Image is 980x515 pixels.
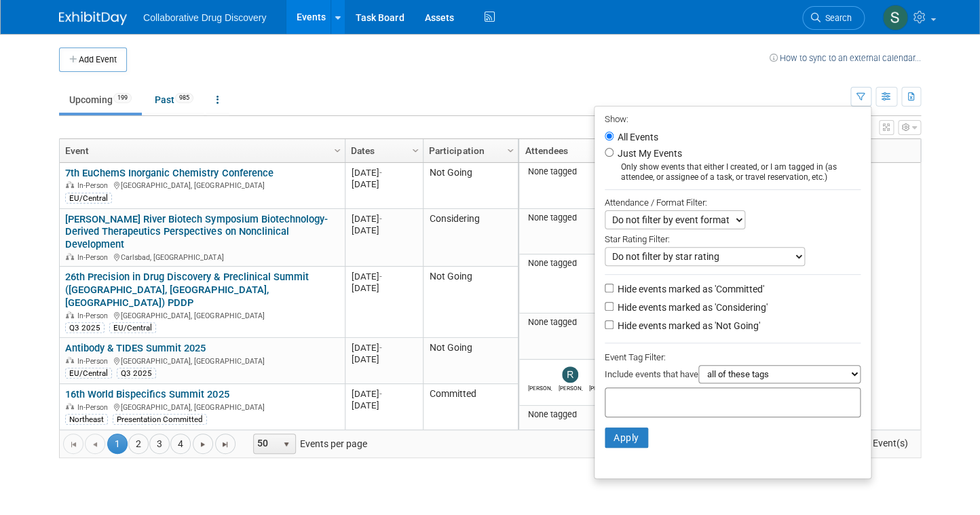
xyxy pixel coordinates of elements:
div: EU/Central [65,193,112,204]
div: Ralf Felsner [528,383,552,392]
span: - [379,214,381,224]
div: [DATE] [351,271,417,282]
a: Go to the previous page [85,434,105,454]
span: In-Person [77,403,112,412]
div: Star Rating Filter: [605,229,861,247]
img: Ryan Censullo [562,366,578,383]
a: Search [802,6,865,30]
div: [DATE] [351,178,417,190]
span: Column Settings [332,145,343,156]
span: Search [821,13,852,23]
div: None tagged [525,409,650,420]
div: Carlsbad, [GEOGRAPHIC_DATA] [65,251,339,263]
td: Not Going [423,163,518,209]
span: In-Person [77,357,112,366]
img: In-Person Event [66,357,74,364]
span: Column Settings [505,145,516,156]
label: Hide events marked as 'Considering' [615,301,768,314]
a: 2 [128,434,149,454]
div: Bobby Kotak-Thorn [589,383,613,392]
img: Ralf Felsner [531,366,548,383]
a: Go to the last page [215,434,235,454]
td: Considering [423,209,518,267]
div: None tagged [525,212,650,223]
div: EU/Central [65,368,112,379]
div: Show: [605,110,861,127]
a: 16th World Bispecifics Summit 2025 [65,388,229,400]
div: [DATE] [351,167,417,178]
div: Only show events that either I created, or I am tagged in (as attendee, or assignee of a task, or... [605,162,861,183]
div: [DATE] [351,213,417,225]
span: In-Person [77,181,112,190]
div: [DATE] [351,354,417,365]
div: Q3 2025 [65,322,105,333]
a: Go to the next page [193,434,213,454]
a: How to sync to an external calendar... [770,53,921,63]
a: Dates [351,139,414,162]
span: Collaborative Drug Discovery [143,12,266,23]
label: Just My Events [615,147,682,160]
span: Go to the next page [197,439,208,450]
span: 985 [175,93,193,103]
span: 1 [107,434,128,454]
a: Event [65,139,336,162]
div: [DATE] [351,388,417,400]
a: 4 [170,434,191,454]
div: EU/Central [109,322,156,333]
div: None tagged [525,258,650,269]
img: In-Person Event [66,181,74,188]
a: Upcoming199 [59,87,142,113]
a: Past985 [145,87,204,113]
img: ExhibitDay [59,12,127,25]
span: In-Person [77,311,112,320]
span: In-Person [77,253,112,262]
span: 199 [113,93,132,103]
a: Column Settings [409,139,423,159]
label: Hide events marked as 'Committed' [615,282,764,296]
a: 3 [149,434,170,454]
span: Events per page [236,434,381,454]
img: In-Person Event [66,253,74,260]
span: - [379,343,381,353]
a: [PERSON_NAME] River Biotech Symposium Biotechnology-Derived Therapeutics Perspectives on Nonclini... [65,213,327,251]
div: Q3 2025 [117,368,156,379]
div: [DATE] [351,225,417,236]
span: Go to the last page [220,439,231,450]
td: Committed [423,384,518,430]
label: All Events [615,132,658,142]
span: - [379,168,381,178]
a: Column Settings [331,139,345,159]
img: In-Person Event [66,311,74,318]
img: Susana Tomasio [882,5,908,31]
a: Column Settings [504,139,519,159]
button: Apply [605,427,648,448]
img: In-Person Event [66,403,74,410]
span: - [379,271,381,282]
label: Hide events marked as 'Not Going' [615,319,760,332]
span: Go to the first page [68,439,79,450]
span: - [379,389,381,399]
div: Ryan Censullo [559,383,582,392]
div: [GEOGRAPHIC_DATA], [GEOGRAPHIC_DATA] [65,179,339,191]
a: 7th EuChemS Inorganic Chemistry Conference [65,167,273,179]
div: [GEOGRAPHIC_DATA], [GEOGRAPHIC_DATA] [65,401,339,413]
span: Go to the previous page [90,439,100,450]
div: Presentation Committed [113,414,207,425]
a: 26th Precision in Drug Discovery & Preclinical Summit ([GEOGRAPHIC_DATA], [GEOGRAPHIC_DATA], [GEO... [65,271,308,309]
span: select [281,439,292,450]
span: Column Settings [410,145,421,156]
div: [DATE] [351,282,417,294]
div: Event Tag Filter: [605,349,861,365]
span: 50 [254,434,277,453]
div: [GEOGRAPHIC_DATA], [GEOGRAPHIC_DATA] [65,355,339,366]
div: [DATE] [351,400,417,411]
a: Participation [429,139,509,162]
td: Not Going [423,267,518,338]
button: Add Event [59,47,127,72]
div: None tagged [525,317,650,328]
div: [GEOGRAPHIC_DATA], [GEOGRAPHIC_DATA] [65,309,339,321]
a: Attendees [525,139,646,162]
div: Northeast [65,414,108,425]
div: Include events that have [605,365,861,387]
a: Go to the first page [63,434,83,454]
